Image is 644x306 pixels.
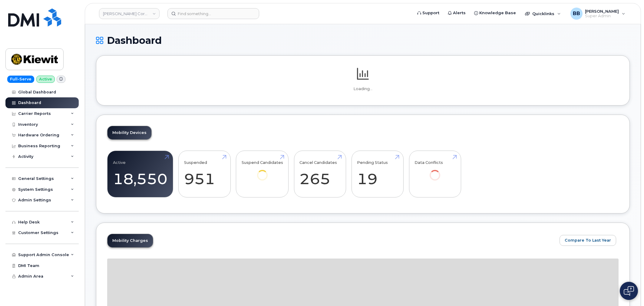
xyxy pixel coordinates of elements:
a: Data Conflicts [414,154,455,189]
button: Compare To Last Year [560,235,616,246]
span: Compare To Last Year [565,237,611,243]
a: Mobility Charges [107,234,153,247]
a: Mobility Devices [107,126,151,139]
a: Active 18,550 [113,154,167,194]
p: Loading... [107,86,619,92]
a: Suspended 951 [184,154,225,194]
a: Pending Status 19 [357,154,398,194]
a: Cancel Candidates 265 [299,154,340,194]
h1: Dashboard [96,35,630,46]
img: Open chat [624,286,634,296]
a: Suspend Candidates [242,154,283,189]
